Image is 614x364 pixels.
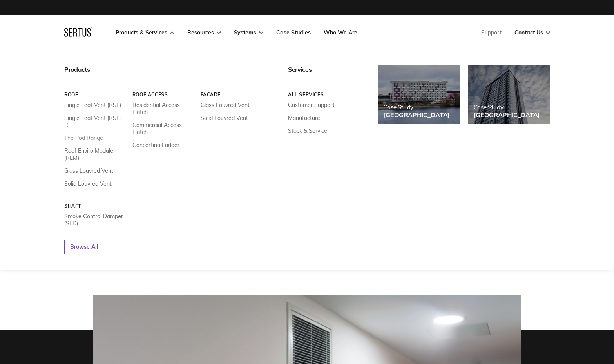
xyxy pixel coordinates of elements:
a: Systems [234,29,263,36]
a: Shaft [64,203,127,209]
a: Case Study[GEOGRAPHIC_DATA] [468,65,550,124]
a: Case Study[GEOGRAPHIC_DATA] [378,65,460,124]
a: Case Studies [276,29,311,36]
a: Stock & Service [288,127,327,134]
a: Residential Access Hatch [132,101,194,116]
a: Glass Louvred Vent [64,167,113,174]
a: Facade [200,92,263,98]
a: Solid Louvred Vent [64,180,112,187]
a: Who We Are [324,29,357,36]
a: Single Leaf Vent (RSL-R) [64,114,127,129]
div: Case Study [383,103,450,111]
iframe: Chat Widget [473,273,614,364]
a: Roof Enviro Module (REM) [64,147,127,161]
a: Roof Access [132,92,194,98]
div: Services [288,65,354,81]
a: Contact Us [514,29,550,36]
a: Products & Services [116,29,174,36]
a: Glass Louvred Vent [200,101,249,109]
div: Products [64,65,263,81]
div: [GEOGRAPHIC_DATA] [473,111,540,119]
a: Browse All [64,240,104,254]
a: Single Leaf Vent (RSL) [64,101,121,109]
a: Support [481,29,502,36]
div: Case Study [473,103,540,111]
a: Manufacture [288,114,320,121]
div: [GEOGRAPHIC_DATA] [383,111,450,119]
a: Commercial Access Hatch [132,121,194,136]
a: Roof [64,92,127,98]
a: Customer Support [288,101,335,109]
a: The Pod Range [64,134,103,141]
a: All services [288,92,354,98]
a: Smoke Control Damper (SLD) [64,213,127,227]
a: Resources [187,29,221,36]
a: Concertina Ladder [132,141,179,148]
a: Solid Louvred Vent [200,114,248,121]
